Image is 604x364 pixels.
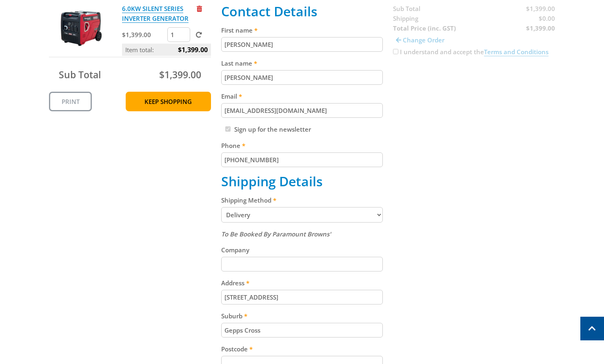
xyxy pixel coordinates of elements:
label: Postcode [221,344,383,354]
em: To Be Booked By Paramount Browns' [221,230,331,238]
label: Address [221,278,383,288]
input: Please enter your first name. [221,37,383,52]
span: Sub Total [59,68,101,81]
input: Please enter your last name. [221,70,383,85]
label: Company [221,245,383,255]
label: Sign up for the newsletter [234,125,311,133]
p: $1,399.00 [122,30,166,40]
label: Phone [221,141,383,150]
h2: Shipping Details [221,174,383,189]
label: Last name [221,58,383,68]
label: First name [221,25,383,35]
h2: Contact Details [221,4,383,19]
a: Print [49,92,92,111]
input: Please enter your email address. [221,103,383,118]
a: 6.0KW SILENT SERIES INVERTER GENERATOR [122,4,189,23]
input: Please enter your suburb. [221,323,383,338]
span: $1,399.00 [178,44,208,56]
select: Please select a shipping method. [221,207,383,223]
label: Suburb [221,311,383,321]
label: Email [221,91,383,101]
input: Please enter your address. [221,290,383,304]
a: Keep Shopping [126,92,211,111]
span: $1,399.00 [159,68,201,81]
input: Please enter your telephone number. [221,152,383,167]
p: Item total: [122,44,211,56]
a: Remove from cart [197,4,202,13]
label: Shipping Method [221,195,383,205]
img: 6.0KW SILENT SERIES INVERTER GENERATOR [57,4,106,53]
